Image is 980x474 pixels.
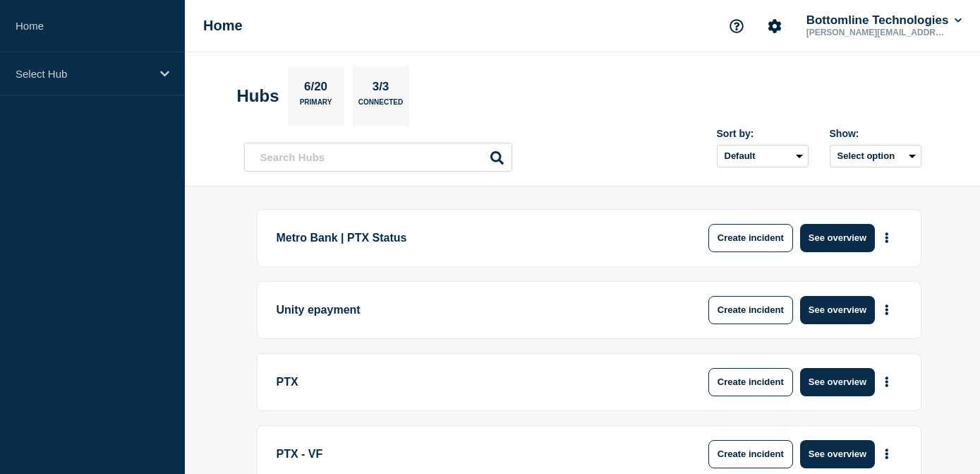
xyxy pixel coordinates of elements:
[800,440,875,468] button: See overview
[800,368,875,396] button: See overview
[878,297,896,323] button: More actions
[804,13,964,28] button: Bottomline Technologies
[203,18,243,34] h1: Home
[244,143,512,172] input: Search Hubs
[717,145,809,167] select: Sort by
[830,145,921,167] button: Select option
[760,11,790,41] button: Account settings
[708,224,793,252] button: Create incident
[298,80,332,98] p: 6/20
[717,128,809,139] div: Sort by:
[708,296,793,324] button: Create incident
[277,224,667,252] p: Metro Bank | PTX Status
[708,368,793,396] button: Create incident
[237,86,279,106] h2: Hubs
[830,128,921,139] div: Show:
[367,80,394,98] p: 3/3
[878,225,896,251] button: More actions
[800,296,875,324] button: See overview
[878,369,896,395] button: More actions
[804,28,950,37] p: [PERSON_NAME][EMAIL_ADDRESS][PERSON_NAME][DOMAIN_NAME]
[878,441,896,467] button: More actions
[300,98,332,113] p: Primary
[277,296,667,324] p: Unity epayment
[277,440,667,468] p: PTX - VF
[16,68,151,80] p: Select Hub
[277,368,667,396] p: PTX
[708,440,793,468] button: Create incident
[800,224,875,252] button: See overview
[722,11,751,41] button: Support
[358,98,403,113] p: Connected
